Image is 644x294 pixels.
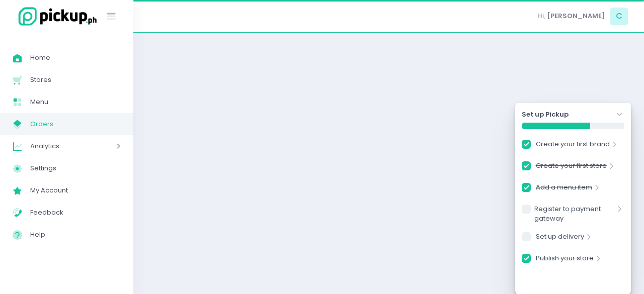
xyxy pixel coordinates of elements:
[610,8,628,25] span: C
[30,206,121,219] span: Feedback
[547,11,605,21] span: [PERSON_NAME]
[536,253,594,267] a: Publish your store
[536,139,610,153] a: Create your first brand
[534,204,615,224] a: Register to payment gateway
[30,184,121,197] span: My Account
[30,73,121,86] span: Stores
[13,6,98,27] img: logo
[30,162,121,175] span: Settings
[522,110,569,120] strong: Set up Pickup
[30,95,121,109] span: Menu
[30,228,121,241] span: Help
[30,51,121,64] span: Home
[30,140,88,153] span: Analytics
[538,11,545,21] span: Hi,
[536,182,592,196] a: Add a menu item
[30,118,121,131] span: Orders
[536,232,584,245] a: Set up delivery
[536,161,607,174] a: Create your first store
